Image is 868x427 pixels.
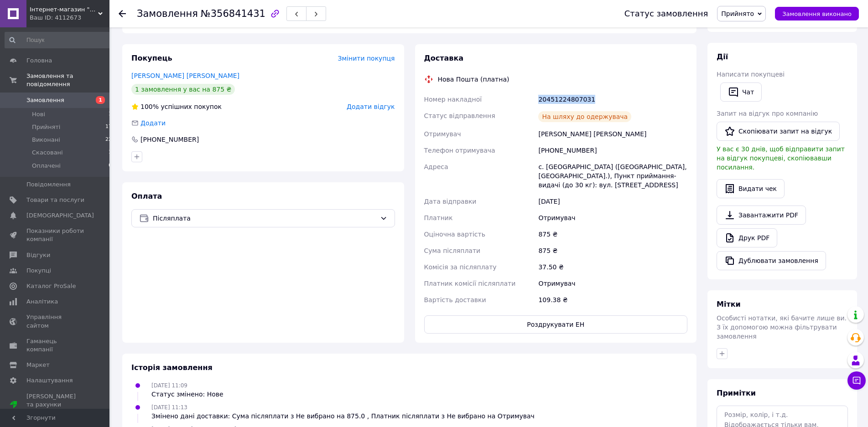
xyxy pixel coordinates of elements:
[151,390,223,399] div: Статус змінено: Нове
[26,211,94,220] span: [DEMOGRAPHIC_DATA]
[536,126,689,142] div: [PERSON_NAME] [PERSON_NAME]
[109,162,112,170] span: 0
[424,231,485,238] span: Оціночна вартість
[109,110,112,118] span: 1
[536,142,689,159] div: [PHONE_NUMBER]
[153,213,376,223] span: Післяплата
[424,54,464,62] span: Доставка
[131,102,222,111] div: успішних покупок
[32,136,60,144] span: Виконані
[720,82,762,102] button: Чат
[26,196,84,204] span: Товари та послуги
[721,10,754,17] span: Прийнято
[140,119,166,127] span: Додати
[140,135,200,144] div: [PHONE_NUMBER]
[26,282,76,290] span: Каталог ProSale
[32,149,63,157] span: Скасовані
[32,110,45,118] span: Нові
[436,75,512,84] div: Нова Пошта (платна)
[717,389,756,397] span: Примітки
[26,313,84,329] span: Управління сайтом
[32,162,61,170] span: Оплачені
[717,251,826,270] button: Дублювати замовлення
[424,214,453,221] span: Платник
[717,145,845,171] span: У вас є 30 днів, щоб відправити запит на відгук покупцеві, скопіювавши посилання.
[26,267,51,275] span: Покупці
[140,103,159,110] span: 100%
[26,298,58,306] span: Аналітика
[717,228,777,247] a: Друк PDF
[26,57,52,65] span: Головна
[424,147,495,154] span: Телефон отримувача
[26,376,73,385] span: Налаштування
[424,247,481,254] span: Сума післяплати
[26,361,50,369] span: Маркет
[109,149,112,157] span: 1
[424,112,495,119] span: Статус відправлення
[30,14,109,22] div: Ваш ID: 4112673
[717,71,785,78] span: Написати покупцеві
[536,193,689,210] div: [DATE]
[717,206,806,225] a: Завантажити PDF
[424,96,482,103] span: Номер накладної
[538,111,631,122] div: На шляху до одержувача
[424,163,448,170] span: Адреса
[201,8,265,19] span: №356841431
[32,123,60,131] span: Прийняті
[424,296,486,304] span: Вартість доставки
[137,8,198,19] span: Замовлення
[26,251,50,259] span: Відгуки
[717,179,785,198] button: Видати чек
[775,7,859,21] button: Замовлення виконано
[96,96,105,104] span: 1
[26,337,84,354] span: Гаманець компанії
[119,9,126,18] div: Повернутися назад
[717,314,847,340] span: Особисті нотатки, які бачите лише ви. З їх допомогою можна фільтрувати замовлення
[536,91,689,108] div: 20451224807031
[105,123,112,131] span: 17
[717,300,741,309] span: Мітки
[5,32,113,48] input: Пошук
[536,226,689,242] div: 875 ₴
[105,136,112,144] span: 22
[26,227,84,243] span: Показники роботи компанії
[717,122,840,141] button: Скопіювати запит на відгук
[131,54,172,62] span: Покупець
[30,5,98,14] span: Інтернет-магазин "StyleCore"
[424,280,516,287] span: Платник комісії післяплати
[536,159,689,193] div: с. [GEOGRAPHIC_DATA] ([GEOGRAPHIC_DATA], [GEOGRAPHIC_DATA].), Пункт приймання-видачі (до 30 кг): ...
[782,10,852,17] span: Замовлення виконано
[347,103,395,110] span: Додати відгук
[536,210,689,226] div: Отримувач
[26,96,64,104] span: Замовлення
[536,275,689,292] div: Отримувач
[424,130,461,138] span: Отримувач
[847,371,866,390] button: Чат з покупцем
[26,392,84,417] span: [PERSON_NAME] та рахунки
[424,198,477,205] span: Дата відправки
[536,292,689,308] div: 109.38 ₴
[717,110,818,117] span: Запит на відгук про компанію
[131,72,239,79] a: [PERSON_NAME] [PERSON_NAME]
[424,263,497,271] span: Комісія за післяплату
[131,84,235,95] div: 1 замовлення у вас на 875 ₴
[151,382,187,389] span: [DATE] 11:09
[131,192,162,201] span: Оплата
[338,55,395,62] span: Змінити покупця
[424,315,688,334] button: Роздрукувати ЕН
[26,72,109,88] span: Замовлення та повідомлення
[536,259,689,275] div: 37.50 ₴
[131,363,213,372] span: Історія замовлення
[717,52,728,61] span: Дії
[624,9,708,18] div: Статус замовлення
[151,404,187,411] span: [DATE] 11:13
[536,242,689,259] div: 875 ₴
[151,412,535,421] div: Змінено дані доставки: Сума післяплати з Не вибрано на 875.0 , Платник післяплати з Не вибрано на...
[26,180,71,189] span: Повідомлення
